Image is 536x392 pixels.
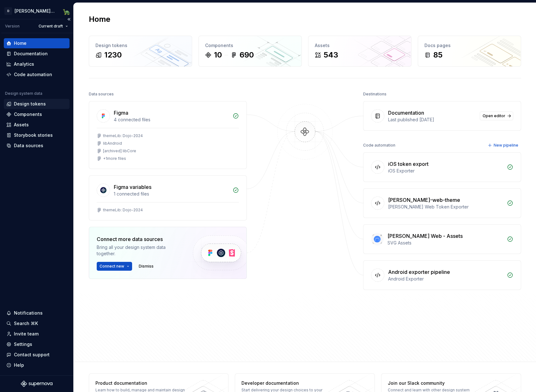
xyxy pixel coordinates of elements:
div: [PERSON_NAME] Web - Assets [387,232,463,240]
a: Assets543 [308,36,411,67]
div: 10 [214,50,222,60]
a: Analytics [4,59,70,69]
div: Code automation [14,71,52,78]
div: + 1 more files [103,156,126,161]
div: Android Exporter [388,276,503,282]
div: themeLib: Dojo-2024 [103,208,143,213]
div: Connect more data sources [97,235,182,243]
div: D [4,7,12,15]
div: Figma [114,109,128,117]
a: Storybook stories [4,130,70,140]
div: Notifications [14,310,43,316]
div: Design tokens [95,42,186,49]
div: iOS Exporter [388,168,503,174]
button: D[PERSON_NAME]-design-systemDave Musson [1,4,72,18]
div: themeLib: Dojo-2024 [103,133,143,138]
div: 1 connected files [114,191,229,197]
a: Components [4,109,70,119]
div: 543 [324,50,338,60]
a: Figma variables1 connected filesthemeLib: Dojo-2024 [89,175,247,220]
div: Design system data [5,91,42,96]
a: Components10690 [198,36,302,67]
span: Open editor [483,113,505,118]
a: Data sources [4,141,70,151]
div: Contact support [14,352,50,358]
div: Data sources [89,90,114,99]
a: Design tokens [4,99,70,109]
a: Open editor [480,112,513,120]
div: Destinations [363,90,387,99]
div: 4 connected files [114,117,229,123]
div: Invite team [14,331,39,337]
div: Components [14,111,42,118]
button: Collapse sidebar [64,15,73,24]
div: [PERSON_NAME]-design-system [15,8,55,14]
div: Storybook stories [14,132,53,138]
div: Android exporter pipeline [388,268,450,276]
div: Last published [DATE] [388,117,476,123]
div: Assets [315,42,405,49]
div: Figma variables [114,183,151,191]
button: Notifications [4,308,70,318]
button: Current draft [36,22,71,31]
div: Version [5,24,20,29]
a: Documentation [4,49,70,59]
div: iOS token export [388,160,429,168]
div: Join our Slack community [388,380,480,386]
div: Developer documentation [241,380,333,386]
span: Dismiss [139,264,154,269]
div: 1230 [104,50,122,60]
div: Home [14,40,27,46]
button: New pipeline [486,141,521,150]
span: New pipeline [494,143,518,148]
div: Assets [14,122,29,128]
a: Assets [4,120,70,130]
img: Dave Musson [63,7,70,15]
a: Settings [4,339,70,349]
button: Connect new [97,262,132,271]
div: [archived] libCore [103,148,136,154]
a: Invite team [4,329,70,339]
div: Documentation [14,51,48,57]
div: Analytics [14,61,34,67]
span: Connect new [100,264,124,269]
div: [PERSON_NAME]-web-theme [388,196,460,204]
div: libAndroid [103,141,122,146]
div: Design tokens [14,101,46,107]
svg: Supernova Logo [21,381,52,387]
button: Search ⌘K [4,318,70,329]
button: Help [4,360,70,370]
a: Figma4 connected filesthemeLib: Dojo-2024libAndroid[archived] libCore+1more files [89,101,247,169]
button: Contact support [4,350,70,360]
h2: Home [89,14,110,24]
div: Settings [14,341,32,347]
div: Docs pages [424,42,515,49]
a: Home [4,38,70,48]
span: Current draft [39,24,63,29]
div: [PERSON_NAME] Web Token Exporter [388,204,503,210]
a: Design tokens1230 [89,36,192,67]
button: Dismiss [136,262,156,271]
div: Search ⌘K [14,320,38,327]
div: 690 [240,50,254,60]
div: Product documentation [95,380,187,386]
div: SVG Assets [387,240,503,246]
a: Docs pages85 [418,36,521,67]
div: Components [205,42,295,49]
div: Documentation [388,109,424,117]
div: Bring all your design system data together. [97,244,182,257]
div: Help [14,362,24,368]
div: Data sources [14,142,43,149]
div: 85 [433,50,442,60]
div: Code automation [363,141,395,150]
a: Code automation [4,69,70,80]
